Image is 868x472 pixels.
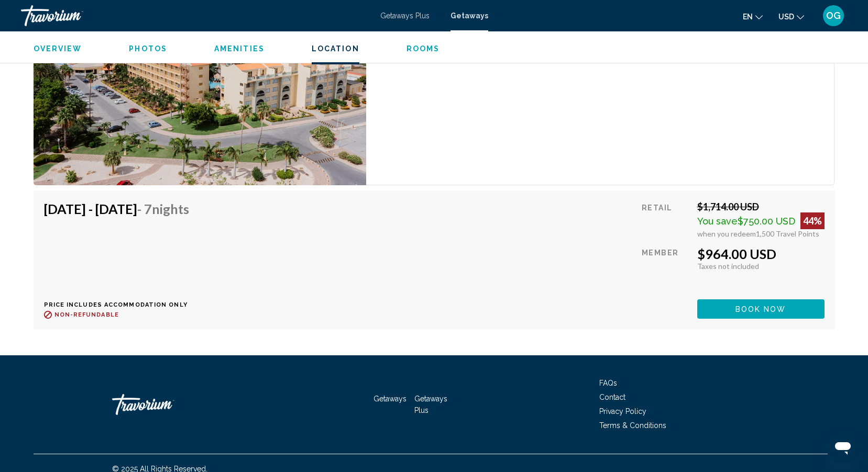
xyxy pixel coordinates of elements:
[152,201,189,217] span: Nights
[826,10,841,21] span: OG
[743,13,753,21] span: en
[112,389,217,420] a: Travorium
[697,216,738,227] span: You save
[44,201,189,217] h4: [DATE] - [DATE]
[738,216,795,227] span: $750.00 USD
[778,13,794,21] span: USD
[380,12,430,20] a: Getaways Plus
[312,44,359,53] button: Location
[735,305,786,313] span: Book now
[451,12,488,20] a: Getaways
[406,44,440,53] span: Rooms
[826,430,860,464] iframe: Button to launch messaging window
[34,44,82,53] span: Overview
[697,299,825,319] button: Book now
[599,421,666,430] a: Terms & Conditions
[778,9,804,24] button: Change currency
[697,229,756,238] span: when you redeem
[697,201,825,212] div: $1,714.00 USD
[697,246,825,262] div: $964.00 USD
[44,301,197,308] p: Price includes accommodation only
[743,9,763,24] button: Change language
[642,246,689,291] div: Member
[214,44,265,53] button: Amenities
[129,44,167,53] span: Photos
[129,44,167,53] button: Photos
[21,5,370,26] a: Travorium
[312,44,359,53] span: Location
[406,44,440,53] button: Rooms
[373,395,406,403] a: Getaways
[137,201,189,217] span: - 7
[642,201,689,238] div: Retail
[599,379,617,387] a: FAQs
[756,229,819,238] span: 1,500 Travel Points
[599,407,646,415] a: Privacy Policy
[34,44,82,53] button: Overview
[599,393,625,401] a: Contact
[54,311,119,318] span: Non-refundable
[820,5,847,27] button: User Menu
[800,212,825,229] div: 44%
[414,395,447,414] a: Getaways Plus
[214,44,265,53] span: Amenities
[697,262,759,271] span: Taxes not included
